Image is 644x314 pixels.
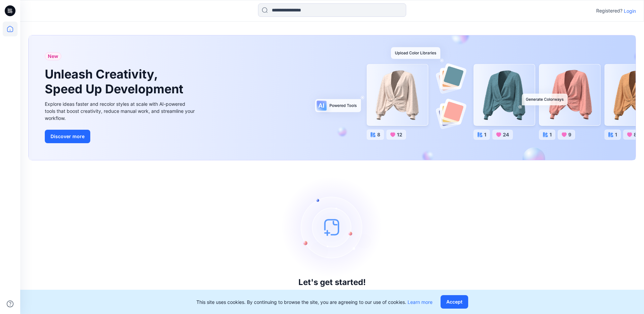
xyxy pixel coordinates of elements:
a: Learn more [408,299,432,305]
a: Discover more [45,130,196,143]
span: New [48,52,58,60]
div: Explore ideas faster and recolor styles at scale with AI-powered tools that boost creativity, red... [45,100,196,122]
button: Accept [441,295,468,309]
button: Discover more [45,130,90,143]
p: Registered? [596,7,622,15]
h3: Let's get started! [298,278,366,287]
p: Login [624,7,636,14]
img: empty-state-image.svg [282,177,383,278]
p: This site uses cookies. By continuing to browse the site, you are agreeing to our use of cookies. [196,299,432,306]
h1: Unleash Creativity, Speed Up Development [45,67,186,96]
